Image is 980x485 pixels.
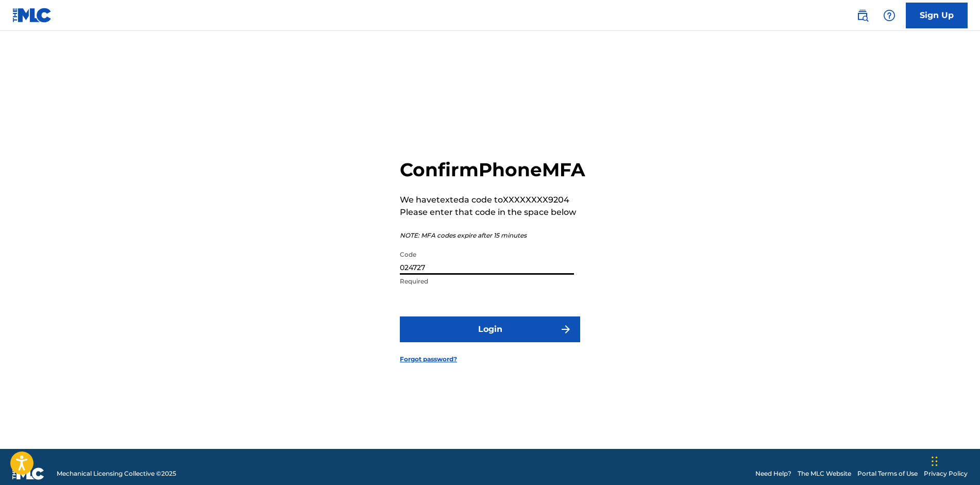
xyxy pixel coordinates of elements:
[755,469,791,478] a: Need Help?
[12,8,52,23] img: MLC Logo
[400,316,580,342] button: Login
[928,436,980,485] iframe: Chat Widget
[852,5,873,26] a: Public Search
[879,5,900,26] div: Help
[400,277,574,286] p: Required
[906,3,968,28] a: Sign Up
[400,206,585,219] p: Please enter that code in the space below
[12,467,44,480] img: logo
[57,469,176,478] span: Mechanical Licensing Collective © 2025
[400,194,585,206] p: We have texted a code to XXXXXXXX9204
[924,469,968,478] a: Privacy Policy
[856,9,869,22] img: search
[400,158,585,181] h2: Confirm Phone MFA
[798,469,851,478] a: The MLC Website
[560,323,572,336] img: f7272a7cc735f4ea7f67.svg
[400,231,585,240] p: NOTE: MFA codes expire after 15 minutes
[857,469,918,478] a: Portal Terms of Use
[932,446,938,477] div: Drag
[883,9,895,22] img: help
[400,355,457,364] a: Forgot password?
